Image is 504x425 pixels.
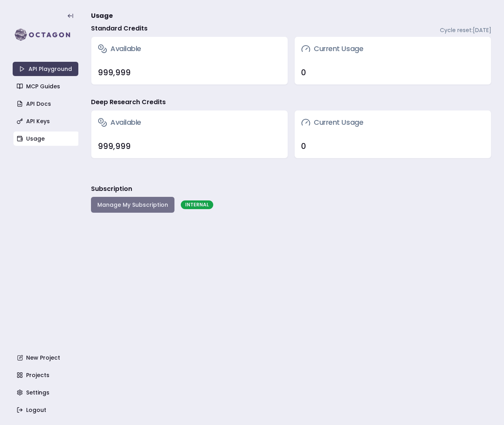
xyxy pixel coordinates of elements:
[440,26,491,34] span: Cycle reset: [DATE]
[91,197,174,213] button: Manage My Subscription
[98,67,281,78] div: 999,999
[13,403,79,417] a: Logout
[98,43,141,54] h3: Available
[91,97,166,107] h4: Deep Research Credits
[98,141,281,152] div: 999,999
[301,141,485,152] div: 0
[13,385,79,400] a: Settings
[13,132,79,146] a: Usage
[181,200,213,209] div: INTERNAL
[13,79,79,93] a: MCP Guides
[91,11,113,21] span: Usage
[91,24,148,33] h4: Standard Credits
[301,43,363,54] h3: Current Usage
[301,67,485,78] div: 0
[98,117,141,128] h3: Available
[13,351,79,365] a: New Project
[13,62,78,76] a: API Playground
[91,184,132,194] h3: Subscription
[13,27,78,43] img: logo-rect-yK7x_WSZ.svg
[13,114,79,128] a: API Keys
[301,117,363,128] h3: Current Usage
[13,97,79,111] a: API Docs
[13,368,79,382] a: Projects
